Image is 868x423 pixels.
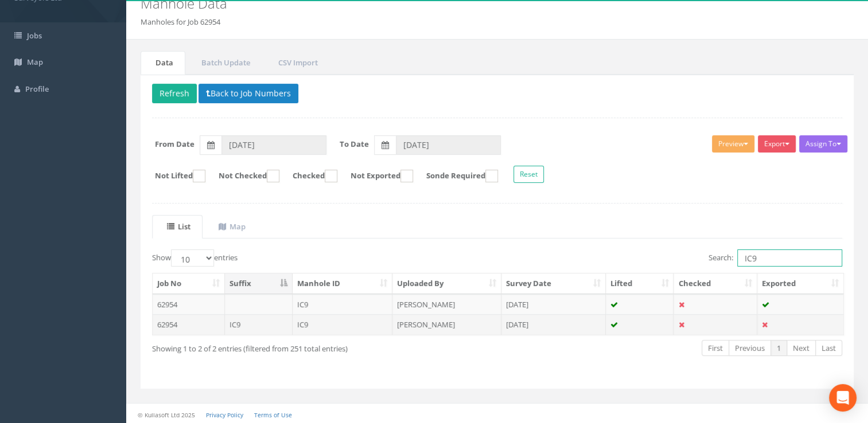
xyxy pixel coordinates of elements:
[153,294,225,315] td: 62954
[281,170,337,182] label: Checked
[27,30,42,41] span: Jobs
[415,170,498,182] label: Sonde Required
[153,314,225,335] td: 62954
[758,135,796,152] button: Export
[143,170,205,182] label: Not Lifted
[340,139,369,150] label: To Date
[712,135,754,152] button: Preview
[219,221,246,232] uib-tab-heading: Map
[155,139,194,150] label: From Date
[829,384,857,412] div: Open Intercom Messenger
[254,411,292,419] a: Terms of Use
[709,249,842,267] label: Search:
[392,294,501,315] td: [PERSON_NAME]
[501,273,606,294] th: Survey Date: activate to sort column ascending
[221,135,326,155] input: From Date
[392,314,501,335] td: [PERSON_NAME]
[702,340,729,357] a: First
[606,273,674,294] th: Lifted: activate to sort column ascending
[153,273,225,294] th: Job No: activate to sort column ascending
[141,51,185,75] a: Data
[152,84,197,103] button: Refresh
[141,17,220,28] li: Manholes for Job 62954
[501,294,606,315] td: [DATE]
[293,294,393,315] td: IC9
[225,273,293,294] th: Suffix: activate to sort column descending
[27,57,43,67] span: Map
[152,249,238,267] label: Show entries
[167,221,190,232] uib-tab-heading: List
[171,249,214,267] select: Showentries
[396,135,501,155] input: To Date
[729,340,771,357] a: Previous
[770,340,787,357] a: 1
[293,273,393,294] th: Manhole ID: activate to sort column ascending
[225,314,293,335] td: IC9
[206,411,243,419] a: Privacy Policy
[186,51,262,75] a: Batch Update
[501,314,606,335] td: [DATE]
[392,273,501,294] th: Uploaded By: activate to sort column ascending
[263,51,330,75] a: CSV Import
[152,215,203,238] a: List
[815,340,842,357] a: Last
[198,84,298,103] button: Back to Job Numbers
[204,215,258,238] a: Map
[25,84,49,94] span: Profile
[787,340,816,357] a: Next
[293,314,393,335] td: IC9
[799,135,847,152] button: Assign To
[513,166,544,183] button: Reset
[138,411,195,419] small: © Kullasoft Ltd 2025
[757,273,843,294] th: Exported: activate to sort column ascending
[152,339,430,354] div: Showing 1 to 2 of 2 entries (filtered from 251 total entries)
[339,170,413,182] label: Not Exported
[207,170,279,182] label: Not Checked
[737,249,842,267] input: Search:
[674,273,757,294] th: Checked: activate to sort column ascending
